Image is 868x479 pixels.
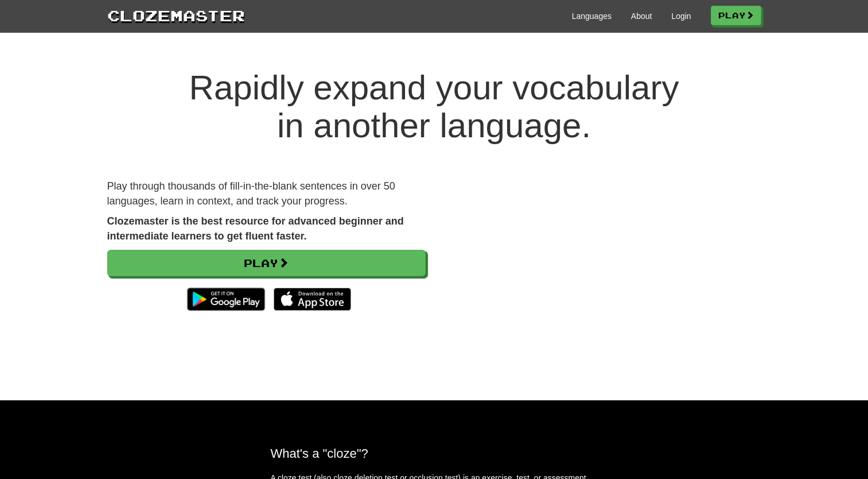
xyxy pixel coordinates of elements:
[107,179,426,208] p: Play through thousands of fill-in-the-blank sentences in over 50 languages, learn in context, and...
[711,6,761,25] a: Play
[181,282,270,316] img: Get it on Google Play
[631,10,652,22] a: About
[107,5,245,26] a: Clozemaster
[107,215,404,242] strong: Clozemaster is the best resource for advanced beginner and intermediate learners to get fluent fa...
[671,10,691,22] a: Login
[274,288,351,311] img: Download_on_the_App_Store_Badge_US-UK_135x40-25178aeef6eb6b83b96f5f2d004eda3bffbb37122de64afbaef7...
[271,446,598,461] h2: What's a "cloze"?
[572,10,612,22] a: Languages
[107,250,426,276] a: Play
